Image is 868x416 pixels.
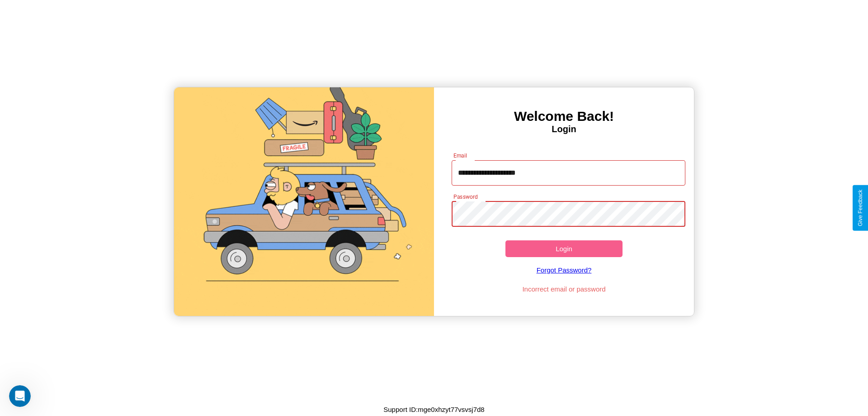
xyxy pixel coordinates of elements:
label: Email [453,152,467,159]
h4: Login [434,124,694,134]
p: Support ID: mge0xhzyt77vsvsj7d8 [383,403,484,416]
h3: Welcome Back! [434,109,694,124]
div: Give Feedback [857,190,863,226]
button: Login [505,240,623,257]
label: Password [453,193,477,201]
p: Incorrect email or password [447,283,681,295]
a: Forgot Password? [447,257,681,283]
img: gif [174,87,434,316]
iframe: Intercom live chat [9,385,31,407]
